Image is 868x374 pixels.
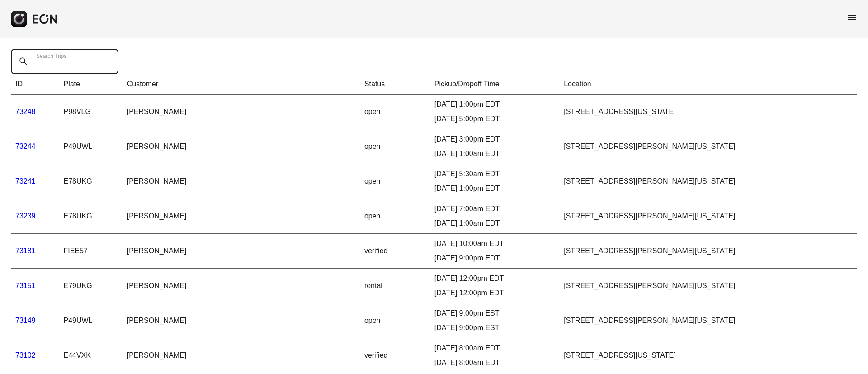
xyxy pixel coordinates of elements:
[434,288,555,298] div: [DATE] 12:00pm EDT
[360,338,430,373] td: verified
[434,114,555,124] div: [DATE] 5:00pm EDT
[123,74,360,95] th: Customer
[360,199,430,234] td: open
[123,129,360,164] td: [PERSON_NAME]
[434,169,555,180] div: [DATE] 5:30am EDT
[59,338,122,373] td: E44VXK
[846,12,857,23] span: menu
[59,269,122,303] td: E79UKG
[434,148,555,159] div: [DATE] 1:00am EDT
[15,142,36,150] a: 73244
[559,269,857,303] td: [STREET_ADDRESS][PERSON_NAME][US_STATE]
[123,303,360,338] td: [PERSON_NAME]
[123,164,360,199] td: [PERSON_NAME]
[434,343,555,354] div: [DATE] 8:00am EDT
[434,134,555,145] div: [DATE] 3:00pm EDT
[59,74,122,95] th: Plate
[360,269,430,303] td: rental
[434,322,555,333] div: [DATE] 9:00pm EST
[559,164,857,199] td: [STREET_ADDRESS][PERSON_NAME][US_STATE]
[434,183,555,194] div: [DATE] 1:00pm EDT
[59,199,122,234] td: E78UKG
[59,234,122,269] td: FIEE57
[434,204,555,214] div: [DATE] 7:00am EDT
[11,74,59,95] th: ID
[15,282,36,289] a: 73151
[36,52,66,60] label: Search Trips
[559,338,857,373] td: [STREET_ADDRESS][US_STATE]
[123,199,360,234] td: [PERSON_NAME]
[434,99,555,110] div: [DATE] 1:00pm EDT
[59,303,122,338] td: P49UWL
[434,238,555,249] div: [DATE] 10:00am EDT
[123,95,360,129] td: [PERSON_NAME]
[360,74,430,95] th: Status
[434,253,555,264] div: [DATE] 9:00pm EDT
[123,234,360,269] td: [PERSON_NAME]
[59,95,122,129] td: P98VLG
[559,95,857,129] td: [STREET_ADDRESS][US_STATE]
[434,308,555,319] div: [DATE] 9:00pm EST
[15,351,36,359] a: 73102
[434,218,555,229] div: [DATE] 1:00am EDT
[559,74,857,95] th: Location
[360,129,430,164] td: open
[15,212,36,220] a: 73239
[360,234,430,269] td: verified
[559,234,857,269] td: [STREET_ADDRESS][PERSON_NAME][US_STATE]
[59,164,122,199] td: E78UKG
[360,164,430,199] td: open
[123,338,360,373] td: [PERSON_NAME]
[434,273,555,284] div: [DATE] 12:00pm EDT
[15,108,36,115] a: 73248
[559,129,857,164] td: [STREET_ADDRESS][PERSON_NAME][US_STATE]
[434,357,555,368] div: [DATE] 8:00am EDT
[123,269,360,303] td: [PERSON_NAME]
[15,317,36,324] a: 73149
[360,95,430,129] td: open
[430,74,559,95] th: Pickup/Dropoff Time
[559,303,857,338] td: [STREET_ADDRESS][PERSON_NAME][US_STATE]
[360,303,430,338] td: open
[559,199,857,234] td: [STREET_ADDRESS][PERSON_NAME][US_STATE]
[15,177,36,185] a: 73241
[15,247,36,255] a: 73181
[59,129,122,164] td: P49UWL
